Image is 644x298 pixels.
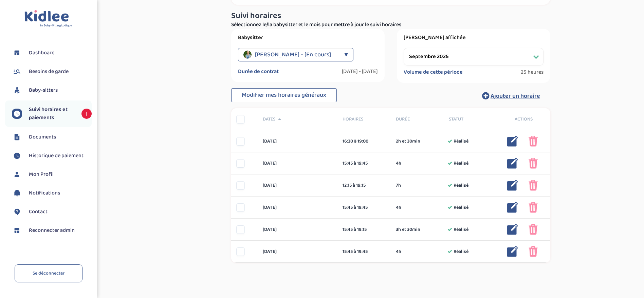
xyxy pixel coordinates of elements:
span: Besoins de garde [29,68,69,76]
img: logo.svg [24,10,72,27]
div: Actions [497,116,550,123]
div: ▼ [344,48,348,61]
img: poubelle_rose.png [529,246,538,257]
div: 15:45 à 19:45 [343,248,386,255]
div: 15:45 à 19:15 [343,226,386,233]
span: Contact [29,208,48,216]
div: [DATE] [258,160,337,167]
a: Reconnecter admin [12,225,92,236]
a: Mon Profil [12,169,92,180]
img: poubelle_rose.png [529,224,538,235]
span: Mon Profil [29,170,54,179]
div: [DATE] [258,138,337,145]
span: 4h [396,204,401,211]
img: avatar_feingold-thomas_2021_09_25_14_22_29.png [243,51,252,59]
div: 15:45 à 19:45 [343,160,386,167]
img: modifier_bleu.png [507,180,518,191]
span: Baby-sitters [29,86,58,94]
a: Suivi horaires et paiements 1 [12,106,92,122]
p: Sélectionnez le/la babysitter et le mois pour mettre à jour le suivi horaires [231,21,550,29]
h3: Suivi horaires [231,12,550,20]
span: 4h [396,248,401,255]
span: Réalisé [454,138,468,145]
span: Horaires [343,116,386,123]
div: Dates [258,116,337,123]
span: 3h et 30min [396,226,420,233]
span: Historique de paiement [29,152,84,160]
img: documents.svg [12,132,22,142]
span: Ajouter un horaire [491,91,540,101]
span: 25 heures [521,69,544,76]
img: besoin.svg [12,67,22,77]
span: [PERSON_NAME] - [En cours] [255,48,331,61]
img: modifier_bleu.png [507,136,518,147]
span: Dashboard [29,49,55,57]
label: Babysitter [238,34,378,41]
img: poubelle_rose.png [529,202,538,213]
div: 15:45 à 19:45 [343,204,386,211]
img: dashboard.svg [12,225,22,236]
img: modifier_bleu.png [507,246,518,257]
label: Volume de cette période [404,69,463,76]
button: Modifier mes horaires généraux [231,88,337,103]
span: Réalisé [454,182,468,189]
span: Réalisé [454,226,468,233]
span: Notifications [29,189,60,197]
img: suivihoraire.svg [12,109,22,119]
span: Suivi horaires et paiements [29,106,75,122]
span: 1 [81,109,92,119]
img: dashboard.svg [12,48,22,58]
span: Réalisé [454,204,468,211]
a: Dashboard [12,48,92,58]
a: Contact [12,207,92,217]
a: Se déconnecter [15,264,82,282]
a: Besoins de garde [12,67,92,77]
div: 12:15 à 19:15 [343,182,386,189]
span: Reconnecter admin [29,226,75,235]
img: poubelle_rose.png [529,158,538,169]
img: modifier_bleu.png [507,202,518,213]
img: poubelle_rose.png [529,180,538,191]
span: Réalisé [454,248,468,255]
div: 16:30 à 19:00 [343,138,386,145]
div: [DATE] [258,248,337,255]
img: profil.svg [12,169,22,180]
span: Réalisé [454,160,468,167]
span: 7h [396,182,401,189]
a: Historique de paiement [12,151,92,161]
span: Modifier mes horaires généraux [242,90,326,100]
img: babysitters.svg [12,85,22,95]
a: Documents [12,132,92,142]
div: Statut [444,116,497,123]
span: 4h [396,160,401,167]
img: notification.svg [12,188,22,198]
label: Durée de contrat [238,68,279,75]
img: poubelle_rose.png [529,136,538,147]
label: [PERSON_NAME] affichée [404,34,544,41]
div: Durée [391,116,444,123]
img: contact.svg [12,207,22,217]
img: modifier_bleu.png [507,224,518,235]
span: 2h et 30min [396,138,420,145]
a: Baby-sitters [12,85,92,95]
div: [DATE] [258,204,337,211]
img: modifier_bleu.png [507,158,518,169]
div: [DATE] [258,182,337,189]
label: [DATE] - [DATE] [342,68,378,75]
a: Notifications [12,188,92,198]
span: Documents [29,133,56,141]
div: [DATE] [258,226,337,233]
button: Ajouter un horaire [472,88,550,103]
img: suivihoraire.svg [12,151,22,161]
